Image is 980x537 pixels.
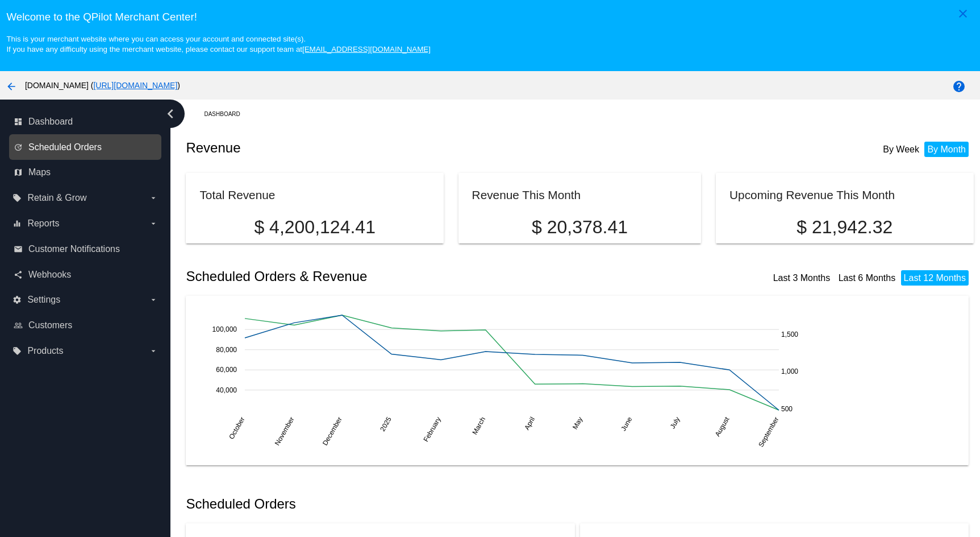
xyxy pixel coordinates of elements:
[28,167,51,177] span: Maps
[14,138,158,156] a: update Scheduled Orders
[781,405,793,413] text: 500
[14,266,158,284] a: share Webhooks
[956,7,970,20] mat-icon: close
[6,35,430,53] small: This is your merchant website where you can access your account and connected site(s). If you hav...
[149,295,158,304] i: arrow_drop_down
[669,416,682,430] text: July
[781,367,798,375] text: 1,000
[12,295,22,304] i: settings
[880,142,922,157] li: By Week
[27,295,60,305] span: Settings
[14,316,158,334] a: people_outline Customers
[14,143,23,152] i: update
[186,140,579,156] h2: Revenue
[186,496,579,512] h2: Scheduled Orders
[149,219,158,228] i: arrow_drop_down
[199,188,275,201] h2: Total Revenue
[28,320,72,331] span: Customers
[14,117,23,126] i: dashboard
[379,415,394,432] text: 2025
[904,273,966,283] a: Last 12 Months
[472,217,688,238] p: $ 20,378.41
[28,244,120,254] span: Customer Notifications
[93,81,177,90] a: [URL][DOMAIN_NAME]
[14,270,23,279] i: share
[149,346,158,356] i: arrow_drop_down
[27,193,86,203] span: Retain & Grow
[216,346,237,354] text: 80,000
[729,188,895,201] h2: Upcoming Revenue This Month
[199,217,429,238] p: $ 4,200,124.41
[216,386,237,394] text: 40,000
[204,105,250,123] a: Dashboard
[27,346,63,356] span: Products
[571,416,584,431] text: May
[25,81,180,90] span: [DOMAIN_NAME] ( )
[757,416,781,449] text: September
[839,273,896,283] a: Last 6 Months
[186,268,579,284] h2: Scheduled Orders & Revenue
[12,193,22,203] i: local_offer
[273,416,296,447] text: November
[773,273,831,283] a: Last 3 Months
[28,117,73,127] span: Dashboard
[149,193,158,203] i: arrow_drop_down
[302,45,431,53] a: [EMAIL_ADDRESS][DOMAIN_NAME]
[620,415,634,432] text: June
[12,346,22,356] i: local_offer
[952,80,966,93] mat-icon: help
[5,80,18,93] mat-icon: arrow_back
[924,142,969,157] li: By Month
[14,113,158,131] a: dashboard Dashboard
[14,240,158,258] a: email Customer Notifications
[216,366,237,374] text: 60,000
[729,217,960,238] p: $ 21,942.32
[321,416,344,447] text: December
[161,105,180,123] i: chevron_left
[12,219,22,228] i: equalizer
[714,415,731,438] text: August
[14,168,23,177] i: map
[28,270,71,280] span: Webhooks
[6,11,973,23] h3: Welcome to the QPilot Merchant Center!
[471,416,487,436] text: March
[14,321,23,330] i: people_outline
[472,188,581,201] h2: Revenue This Month
[14,163,158,181] a: map Maps
[228,416,247,441] text: October
[14,245,23,254] i: email
[27,218,59,229] span: Reports
[523,416,537,432] text: April
[28,142,102,152] span: Scheduled Orders
[212,325,237,333] text: 100,000
[422,416,443,444] text: February
[781,331,798,338] text: 1,500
